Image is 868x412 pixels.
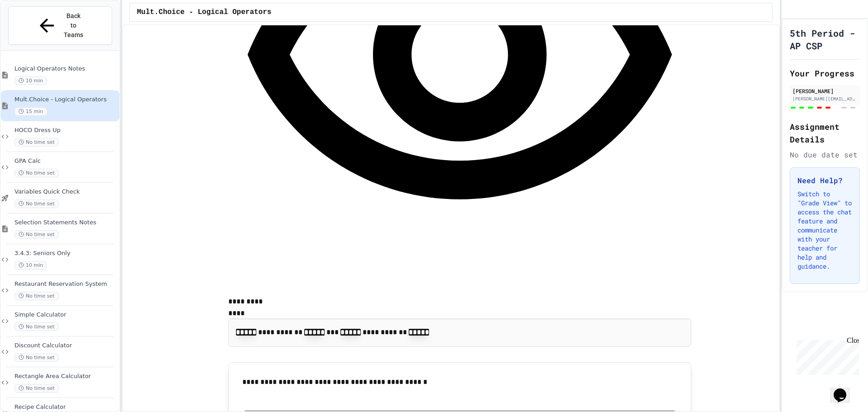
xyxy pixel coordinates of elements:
span: No time set [14,230,59,239]
span: No time set [14,292,59,300]
div: Chat with us now!Close [4,4,62,57]
button: Back to Teams [8,6,112,45]
span: 10 min [14,76,47,85]
span: Discount Calculator [14,342,118,350]
span: Mult.Choice - Logical Operators [137,7,272,18]
span: Selection Statements Notes [14,219,118,227]
span: Restaurant Reservation System [14,280,118,288]
span: No time set [14,169,59,177]
div: [PERSON_NAME] [793,87,857,95]
span: No time set [14,138,59,147]
div: No due date set [790,149,860,160]
span: HOCO Dress Up [14,127,118,134]
span: Logical Operators Notes [14,65,118,73]
h1: 5th Period - AP CSP [790,27,860,52]
span: 3.4.3: Seniors Only [14,250,118,257]
span: Simple Calculator [14,311,118,319]
h3: Need Help? [797,175,852,186]
div: [PERSON_NAME][EMAIL_ADDRESS][PERSON_NAME][DOMAIN_NAME] [793,95,857,102]
span: No time set [14,353,59,362]
span: No time set [14,384,59,393]
span: Back to Teams [63,11,84,40]
span: GPA Calc [14,157,118,165]
iframe: chat widget [830,376,859,403]
p: Switch to "Grade View" to access the chat feature and communicate with your teacher for help and ... [797,189,852,271]
span: 10 min [14,261,47,270]
span: Recipe Calculator [14,403,118,411]
span: No time set [14,199,59,208]
iframe: chat widget [793,336,859,375]
span: 15 min [14,107,47,116]
h2: Assignment Details [790,120,860,146]
span: Variables Quick Check [14,188,118,196]
span: Mult.Choice - Logical Operators [14,96,118,104]
h2: Your Progress [790,67,860,80]
span: No time set [14,322,59,331]
span: Rectangle Area Calculator [14,373,118,380]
